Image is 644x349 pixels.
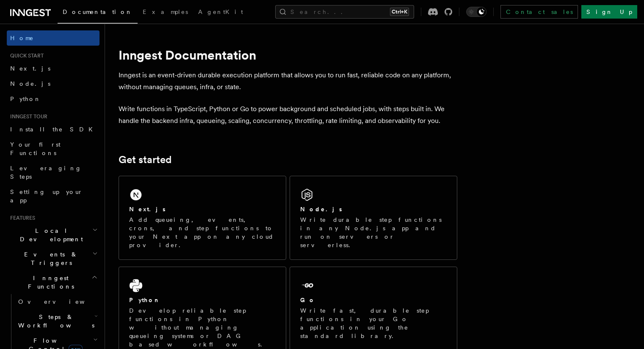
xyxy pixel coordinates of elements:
h2: Go [300,296,315,304]
button: Local Development [7,223,100,247]
span: Setting up your app [10,188,83,204]
a: Setting up your app [7,184,100,208]
span: Your first Functions [10,141,61,156]
p: Write durable step functions in any Node.js app and run on servers or serverless. [300,215,447,249]
span: Quick start [7,52,44,59]
a: Next.jsAdd queueing, events, crons, and step functions to your Next app on any cloud provider. [119,176,286,260]
a: Get started [119,154,171,166]
span: Home [10,34,34,42]
button: Inngest Functions [7,270,100,294]
span: Python [10,95,41,102]
span: Overview [18,298,105,305]
span: Inngest tour [7,113,47,120]
kbd: Ctrl+K [390,8,409,16]
span: AgentKit [198,8,243,15]
a: Overview [15,294,100,309]
span: Install the SDK [10,126,98,133]
a: Documentation [58,3,138,24]
span: Examples [143,8,188,15]
a: Sign Up [581,5,637,19]
h2: Node.js [300,205,342,213]
button: Search...Ctrl+K [275,5,414,19]
p: Write fast, durable step functions in your Go application using the standard library. [300,306,447,340]
h2: Python [129,296,160,304]
span: Inngest Functions [7,274,91,291]
p: Inngest is an event-driven durable execution platform that allows you to run fast, reliable code ... [119,69,457,93]
span: Leveraging Steps [10,165,82,180]
a: Your first Functions [7,137,100,161]
a: Home [7,30,100,46]
button: Steps & Workflows [15,309,100,333]
a: Examples [138,3,193,23]
a: Leveraging Steps [7,161,100,184]
a: AgentKit [193,3,248,23]
h2: Next.js [129,205,166,213]
a: Contact sales [500,5,578,19]
button: Events & Triggers [7,247,100,270]
span: Steps & Workflows [15,313,94,330]
a: Install the SDK [7,122,100,137]
a: Python [7,91,100,106]
span: Features [7,215,35,221]
span: Node.js [10,80,50,87]
span: Local Development [7,226,92,243]
span: Next.js [10,65,50,72]
p: Develop reliable step functions in Python without managing queueing systems or DAG based workflows. [129,306,276,349]
a: Next.js [7,61,100,76]
a: Node.jsWrite durable step functions in any Node.js app and run on servers or serverless. [290,176,457,260]
p: Write functions in TypeScript, Python or Go to power background and scheduled jobs, with steps bu... [119,103,457,127]
button: Toggle dark mode [466,7,486,17]
h1: Inngest Documentation [119,47,457,63]
p: Add queueing, events, crons, and step functions to your Next app on any cloud provider. [129,215,276,249]
a: Node.js [7,76,100,91]
span: Events & Triggers [7,250,92,267]
span: Documentation [63,8,133,15]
